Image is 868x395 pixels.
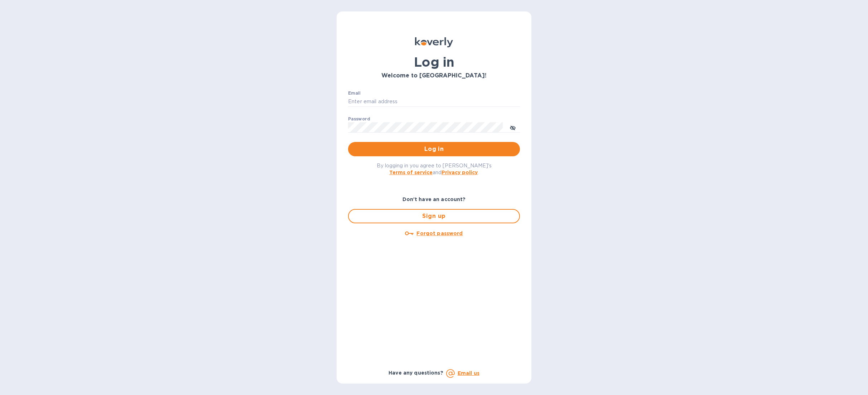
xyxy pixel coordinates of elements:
button: Log in [348,142,520,156]
input: Enter email address [348,96,520,107]
a: Privacy policy [442,170,478,175]
label: Email [348,91,361,95]
b: Have any questions? [389,370,443,376]
a: Email us [458,370,479,376]
img: Koverly [415,37,453,47]
span: Log in [354,145,514,153]
span: By logging in you agree to [PERSON_NAME]'s and . [377,163,492,175]
button: Sign up [348,209,520,223]
a: Terms of service [389,170,433,175]
button: toggle password visibility [506,120,520,134]
b: Don't have an account? [402,196,466,202]
h3: Welcome to [GEOGRAPHIC_DATA]! [348,72,520,79]
span: Sign up [355,212,513,220]
h1: Log in [348,54,520,70]
u: Forgot password [416,230,463,236]
label: Password [348,117,370,121]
